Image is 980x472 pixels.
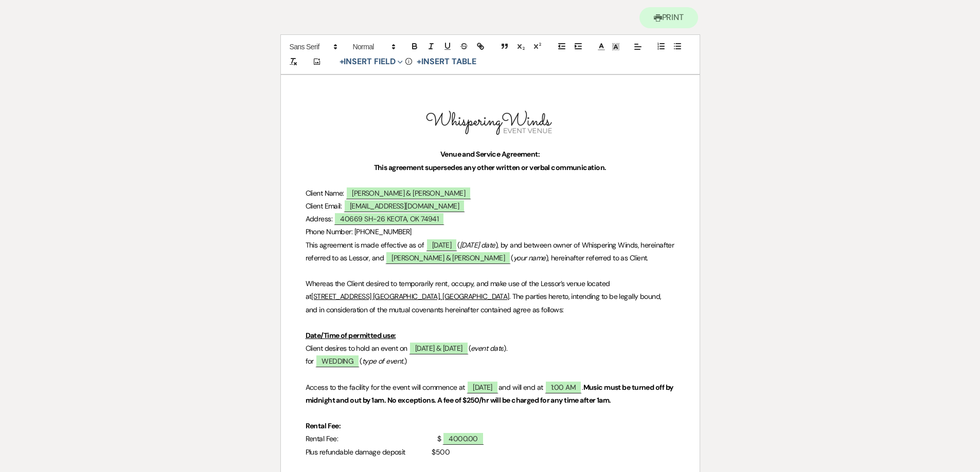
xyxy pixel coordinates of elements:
[403,356,407,366] span: .)
[346,186,471,199] span: [PERSON_NAME] & [PERSON_NAME]
[306,240,424,250] span: This agreement is made effective as of
[306,344,407,353] span: Client desires to hold an event on
[340,58,344,66] span: +
[306,383,465,392] span: Access to the facility for the event will commence at
[469,344,471,353] span: (
[409,342,469,354] span: [DATE] & [DATE]
[504,344,507,353] span: ).
[582,383,583,392] span: .
[513,253,546,262] em: your name
[315,354,360,367] span: WEDDING
[306,356,314,366] span: for
[306,240,676,262] span: ), by and between owner of Whispering Winds, hereinafter referred to as Lessor, and
[467,381,498,393] span: [DATE]
[306,214,333,223] span: Address:
[306,421,341,430] strong: Rental Fee:
[594,41,609,53] span: Text Color
[440,149,540,159] strong: Venue and Service Agreement:
[457,240,459,250] span: (
[336,55,407,68] button: Insert Field
[306,447,450,457] span: Plus refundable damage deposit $500
[344,199,465,212] span: [EMAIL_ADDRESS][DOMAIN_NAME]
[417,58,421,66] span: +
[609,41,623,53] span: Text Background Color
[639,7,699,28] button: Print
[311,292,509,301] u: [STREET_ADDRESS] [GEOGRAPHIC_DATA], [GEOGRAPHIC_DATA]
[437,434,441,443] span: $
[498,383,543,392] span: and will end at
[413,55,479,68] button: +Insert Table
[306,201,342,211] span: Client Email:
[362,356,403,366] em: type of event
[306,188,344,198] span: Client Name:
[471,344,504,353] em: event date
[511,253,513,262] span: (
[306,434,338,443] span: Rental Fee:
[546,253,648,262] span: ), hereinafter referred to as Client.
[442,432,484,445] span: 4000.00
[348,41,399,53] span: Header Formats
[426,238,458,251] span: [DATE]
[374,163,607,172] strong: This agreement supersedes any other written or verbal communication.
[631,41,645,53] span: Alignment
[425,109,553,135] img: whispering winds logo.png
[306,279,612,301] span: Whereas the Client desired to temporarily rent, occupy, and make use of the Lessor’s venue locate...
[306,292,664,314] span: . The parties hereto, intending to be legally bound, and in consideration of the mutual covenants...
[460,240,495,250] em: [DATE] date
[334,212,444,225] span: 40669 SH-26 KEOTA, OK 74941
[360,356,362,366] span: (
[306,383,674,405] strong: Music must be turned off by midnight and out by 1am. No exceptions. A fee of $250/hr will be char...
[306,227,412,236] span: Phone Number: [PHONE_NUMBER]
[545,381,582,393] span: 1:00 AM
[385,251,511,264] span: [PERSON_NAME] & [PERSON_NAME]
[306,331,396,340] u: Date/Time of permitted use:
